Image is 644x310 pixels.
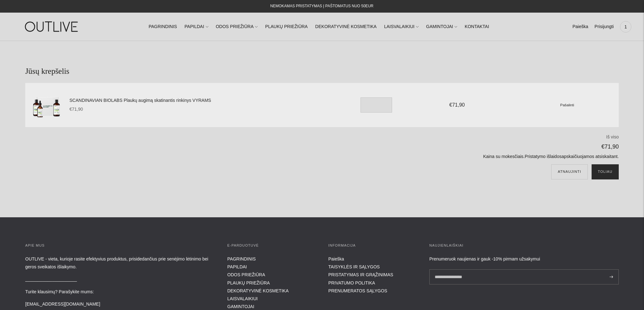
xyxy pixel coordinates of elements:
[227,304,254,309] a: GAMINTOJAI
[328,264,380,269] a: TAISYKLĖS IR SĄLYGOS
[227,288,289,293] a: DEKORATYVINĖ KOSMETIKA
[328,256,344,261] a: Paieška
[25,275,215,283] p: _____________________
[149,20,177,34] a: PAGRINDINIS
[227,264,247,269] a: PAPILDAI
[315,20,377,34] a: DEKORATYVINĖ KOSMETIKA
[426,20,457,34] a: GAMINTOJAI
[233,153,619,161] p: Kaina su mokesčiais. apskaičiuojamos atsiskaitant.
[227,296,258,301] a: LAISVALAIKIUI
[384,20,419,34] a: LAISVALAIKIUI
[361,97,392,113] input: Translation missing: en.cart.general.item_quantity
[25,300,215,308] p: [EMAIL_ADDRESS][DOMAIN_NAME]
[429,255,619,263] div: Prenumeruok naujienas ir gauk -10% pirmam užsakymui
[227,243,316,249] h3: E-parduotuvė
[185,20,208,34] a: PAPILDAI
[525,154,562,159] a: Pristatymo išlaidos
[328,288,387,293] a: PRENUMERATOS SĄLYGOS
[328,280,375,285] a: PRIVATUMO POLITIKA
[25,66,619,77] h1: Jūsų krepšelis
[265,20,308,34] a: PLAUKŲ PRIEŽIŪRA
[621,22,630,31] span: 1
[227,280,270,285] a: PLAUKŲ PRIEŽIŪRA
[620,20,631,34] a: 1
[69,97,335,104] a: SCANDINAVIAN BIOLABS Plaukų augimą skatinantis rinkinys VYRAMS
[216,20,258,34] a: ODOS PRIEŽIŪRA
[560,103,574,107] small: Pašalinti
[560,102,574,107] a: Pašalinti
[233,133,619,141] p: Iš viso
[572,20,588,34] a: Paieška
[69,106,335,113] div: €71,90
[412,101,502,109] div: €71,90
[551,164,588,179] button: Atnaujinti
[592,164,619,179] button: Toliau
[13,16,92,38] img: OUTLIVE
[227,272,265,277] a: ODOS PRIEŽIŪRA
[32,89,63,121] img: SCANDINAVIAN BIOLABS Plaukų augimą skatinantis rinkinys VYRAMS
[429,243,619,249] h3: Naujienlaiškiai
[25,255,215,271] p: OUTLIVE - vieta, kurioje rasite efektyvius produktus, prisidedančius prie senėjimo lėtinimo bei g...
[227,256,256,261] a: PAGRINDINIS
[328,272,393,277] a: PRISTATYMAS IR GRĄŽINIMAS
[328,243,417,249] h3: INFORMACIJA
[270,3,373,10] div: NEMOKAMAS PRISTATYMAS Į PAŠTOMATUS NUO 50EUR
[594,20,614,34] a: Prisijungti
[233,142,619,152] p: €71,90
[25,243,215,249] h3: APIE MUS
[465,20,489,34] a: KONTAKTAI
[25,288,215,296] p: Turite klausimų? Parašykite mums:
